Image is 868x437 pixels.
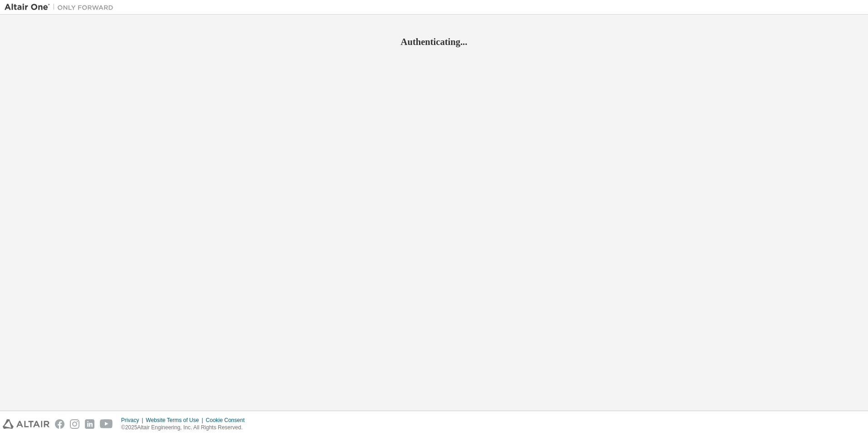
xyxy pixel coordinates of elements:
[146,417,206,424] div: Website Terms of Use
[100,419,113,429] img: youtube.svg
[3,419,49,429] img: altair_logo.svg
[85,419,94,429] img: linkedin.svg
[121,424,250,432] p: © 2025 Altair Engineering, Inc. All Rights Reserved.
[121,417,146,424] div: Privacy
[55,419,64,429] img: facebook.svg
[5,36,863,48] h2: Authenticating...
[70,419,79,429] img: instagram.svg
[5,3,118,12] img: Altair One
[206,417,250,424] div: Cookie Consent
